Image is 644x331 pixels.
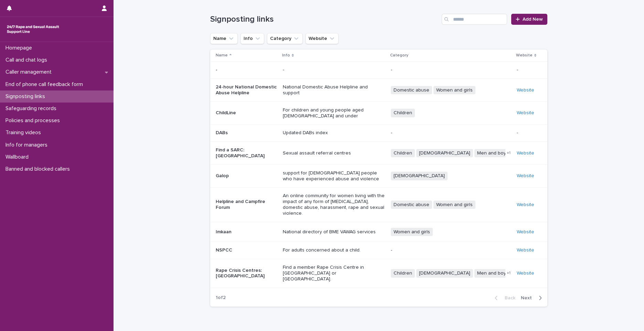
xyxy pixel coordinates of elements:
[516,52,533,59] p: Website
[216,247,277,253] p: NSPCC
[3,154,34,160] p: Wallboard
[442,14,507,25] input: Search
[391,109,415,117] span: Children
[3,129,46,136] p: Training videos
[283,130,385,136] p: Updated DABs index
[3,166,75,172] p: Banned and blocked callers
[3,57,53,63] p: Call and chat logs
[283,150,385,156] p: Sexual assault referral centres
[216,84,277,96] p: 24-hour National Domestic Abuse Helpline
[391,67,511,73] p: -
[416,149,473,158] span: [DEMOGRAPHIC_DATA]
[210,289,231,306] p: 1 of 2
[391,201,432,209] span: Domestic abuse
[517,88,534,93] a: Website
[517,248,534,253] a: Website
[216,52,228,59] p: Name
[210,259,547,288] tr: Rape Crisis Centres: [GEOGRAPHIC_DATA]Find a member Rape Crisis Centre in [GEOGRAPHIC_DATA] or [G...
[391,149,415,158] span: Children
[216,130,277,136] p: DABs
[489,295,518,301] button: Back
[210,125,547,142] tr: DABsUpdated DABs index---
[210,14,439,24] h1: Signposting links
[391,269,415,278] span: Children
[517,271,534,276] a: Website
[521,296,536,300] span: Next
[416,269,473,278] span: [DEMOGRAPHIC_DATA]
[283,229,385,235] p: National directory of BME VAWAG services
[216,199,277,211] p: Helpline and Campfire Forum
[507,151,511,155] span: + 1
[517,129,519,136] p: -
[283,84,385,96] p: National Domestic Abuse Helpline and support
[3,93,51,100] p: Signposting links
[216,268,277,279] p: Rape Crisis Centres: [GEOGRAPHIC_DATA]
[216,229,277,235] p: Imkaan
[391,86,432,95] span: Domestic abuse
[517,110,534,115] a: Website
[216,67,277,73] p: -
[3,142,53,148] p: Info for managers
[210,222,547,242] tr: ImkaanNational directory of BME VAWAG servicesWomen and girlsWebsite
[283,107,385,119] p: For children and young people aged [DEMOGRAPHIC_DATA] and under
[391,172,448,180] span: [DEMOGRAPHIC_DATA]
[210,164,547,188] tr: Galopsupport for [DEMOGRAPHIC_DATA] people who have experienced abuse and violence[DEMOGRAPHIC_DA...
[3,45,37,51] p: Homepage
[210,79,547,102] tr: 24-hour National Domestic Abuse HelplineNational Domestic Abuse Helpline and supportDomestic abus...
[283,170,385,182] p: support for [DEMOGRAPHIC_DATA] people who have experienced abuse and violence
[433,201,475,209] span: Women and girls
[517,229,534,234] a: Website
[3,81,88,88] p: End of phone call feedback form
[267,33,303,44] button: Category
[305,33,339,44] button: Website
[6,22,61,36] img: rhQMoQhaT3yELyF149Cw
[518,295,547,301] button: Next
[3,117,65,124] p: Policies and processes
[3,69,57,75] p: Caller management
[517,173,534,178] a: Website
[216,147,277,159] p: Find a SARC: [GEOGRAPHIC_DATA]
[391,228,433,236] span: Women and girls
[433,86,475,95] span: Women and girls
[283,67,385,73] p: -
[210,33,238,44] button: Name
[210,62,547,79] tr: -----
[3,105,62,112] p: Safeguarding records
[523,17,543,22] span: Add New
[283,247,385,253] p: For adults concerned about a child.
[501,296,515,300] span: Back
[517,151,534,156] a: Website
[210,142,547,165] tr: Find a SARC: [GEOGRAPHIC_DATA]Sexual assault referral centresChildren[DEMOGRAPHIC_DATA]Men and bo...
[216,110,277,116] p: ChildLine
[474,269,511,278] span: Men and boys
[391,247,511,253] p: -
[283,265,385,282] p: Find a member Rape Crisis Centre in [GEOGRAPHIC_DATA] or [GEOGRAPHIC_DATA].
[474,149,511,158] span: Men and boys
[517,66,519,73] p: -
[517,202,534,207] a: Website
[507,271,511,275] span: + 1
[390,52,408,59] p: Category
[210,188,547,222] tr: Helpline and Campfire ForumAn online community for women living with the impact of any form of [M...
[283,193,385,216] p: An online community for women living with the impact of any form of [MEDICAL_DATA], domestic abus...
[511,14,547,25] a: Add New
[240,33,264,44] button: Info
[282,52,290,59] p: Info
[210,102,547,125] tr: ChildLineFor children and young people aged [DEMOGRAPHIC_DATA] and underChildrenWebsite
[210,242,547,259] tr: NSPCCFor adults concerned about a child.-Website
[216,173,277,179] p: Galop
[391,130,511,136] p: -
